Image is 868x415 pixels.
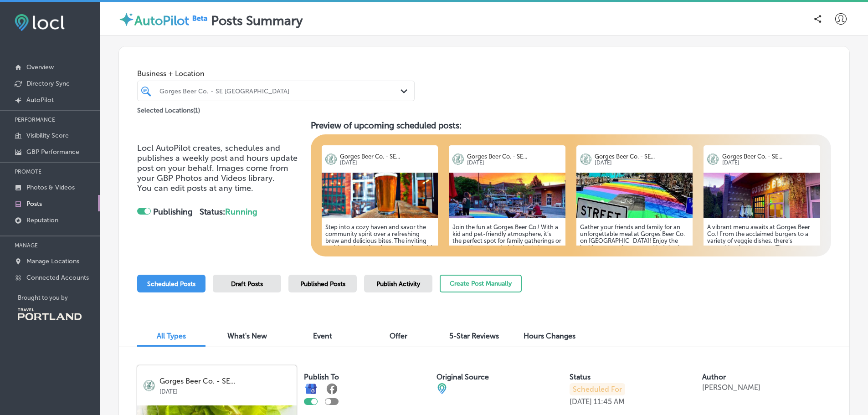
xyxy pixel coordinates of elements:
[134,13,189,28] label: AutoPilot
[15,14,65,31] img: fda3e92497d09a02dc62c9cd864e3231.png
[325,224,435,292] h5: Step into a cozy haven and savor the community spirit over a refreshing brew and delicious bites....
[449,332,499,340] span: 5-Star Reviews
[304,373,339,381] label: Publish To
[227,332,267,340] span: What's New
[325,154,337,165] img: logo
[595,153,689,160] p: Gorges Beer Co. - SE...
[440,275,522,292] button: Create Post Manually
[137,69,415,78] span: Business + Location
[722,153,817,160] p: Gorges Beer Co. - SE...
[390,332,407,340] span: Offer
[159,377,290,385] p: Gorges Beer Co. - SE...
[200,207,257,217] strong: Status:
[26,63,54,71] p: Overview
[231,280,263,288] span: Draft Posts
[26,80,70,87] p: Directory Sync
[26,148,79,156] p: GBP Performance
[595,160,689,166] p: [DATE]
[449,173,565,218] img: 17526908514835a721-ed90-46ab-b5ef-876675da9dc6_2023-06-02.jpg
[147,280,195,288] span: Scheduled Posts
[313,332,332,340] span: Event
[26,274,89,282] p: Connected Accounts
[144,380,155,391] img: logo
[570,383,625,395] p: Scheduled For
[211,13,303,28] label: Posts Summary
[18,294,100,301] p: Brought to you by
[311,120,831,131] h3: Preview of upcoming scheduled posts:
[26,216,58,224] p: Reputation
[702,373,726,381] label: Author
[452,224,562,306] h5: Join the fun at Gorges Beer Co.! With a kid and pet-friendly atmosphere, it’s the perfect spot fo...
[159,385,290,395] p: [DATE]
[137,143,298,183] span: Locl AutoPilot creates, schedules and publishes a weekly post and hours update post on your behal...
[702,383,760,392] p: [PERSON_NAME]
[26,257,79,265] p: Manage Locations
[437,383,447,394] img: cba84b02adce74ede1fb4a8549a95eca.png
[376,280,420,288] span: Publish Activity
[707,154,719,165] img: logo
[157,332,186,340] span: All Types
[707,224,817,306] h5: A vibrant menu awaits at Gorges Beer Co.! From the acclaimed burgers to a variety of veggie dishe...
[570,373,591,381] label: Status
[225,207,257,217] span: Running
[594,397,625,406] p: 11:45 AM
[570,397,592,406] p: [DATE]
[118,11,134,27] img: autopilot-icon
[137,183,253,193] span: You can edit posts at any time.
[322,173,438,218] img: 175269086029ba7dec-b5dc-4f71-b202-ac92388b57d8_DSC_0358_edit_2.jpg
[524,332,575,340] span: Hours Changes
[137,103,200,114] p: Selected Locations ( 1 )
[722,160,817,166] p: [DATE]
[300,280,345,288] span: Published Posts
[26,200,42,208] p: Posts
[580,224,689,306] h5: Gather your friends and family for an unforgettable meal at Gorges Beer Co. on [GEOGRAPHIC_DATA]!...
[467,160,561,166] p: [DATE]
[452,154,464,165] img: logo
[26,96,54,104] p: AutoPilot
[704,173,820,218] img: 17526908529ced24cd-6ca8-475b-a8d1-ca4c85ea29c3_2022-11-23.jpg
[576,173,693,218] img: 1752690851af2669c4-107d-44c6-a1ad-1f2eb21e1256_2023-06-02.jpg
[153,207,193,217] strong: Publishing
[26,132,69,139] p: Visibility Score
[159,87,401,95] div: Gorges Beer Co. - SE [GEOGRAPHIC_DATA]
[340,160,434,166] p: [DATE]
[26,184,75,191] p: Photos & Videos
[189,13,211,23] img: Beta
[18,308,82,320] img: Travel Portland
[467,153,561,160] p: Gorges Beer Co. - SE...
[437,373,489,381] label: Original Source
[340,153,434,160] p: Gorges Beer Co. - SE...
[580,154,591,165] img: logo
